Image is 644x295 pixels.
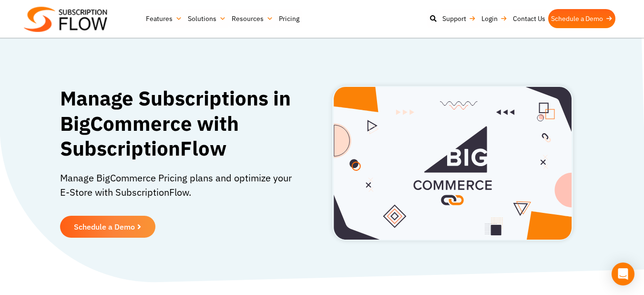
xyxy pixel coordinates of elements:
a: Schedule a Demo [60,216,155,238]
img: Subscriptionflow-and-bigcommrescs [332,86,573,241]
h1: Manage Subscriptions in BigCommerce with SubscriptionFlow [60,86,297,161]
p: Manage BigCommerce Pricing plans and optimize your E-Store with SubscriptionFlow. [60,171,297,209]
span: Schedule a Demo [74,223,135,231]
img: Subscriptionflow [24,7,107,32]
a: Resources [229,9,276,28]
a: Solutions [185,9,229,28]
a: Support [440,9,479,28]
a: Pricing [276,9,302,28]
a: Contact Us [510,9,548,28]
div: Open Intercom Messenger [612,263,634,285]
a: Login [479,9,510,28]
a: Schedule a Demo [548,9,615,28]
a: Features [143,9,185,28]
